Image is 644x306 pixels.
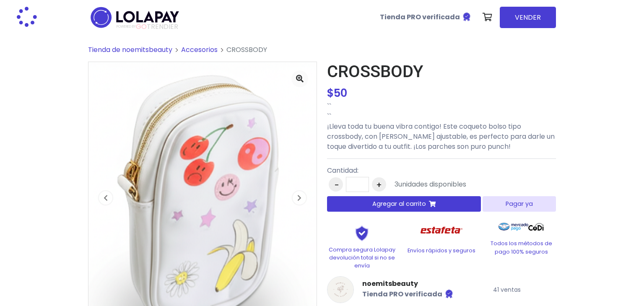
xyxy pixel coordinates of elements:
[327,85,556,101] div: $
[444,289,454,299] img: Tienda verificada
[334,86,347,101] span: 50
[88,45,172,54] a: Tienda de noemitsbeauty
[327,246,397,270] p: Compra segura Lolapay devolución total si no se envía
[226,45,267,54] span: CROSSBODY
[136,22,147,31] span: GO
[380,12,460,22] b: Tienda PRO verificada
[395,179,398,189] span: 3
[362,290,442,299] b: Tienda PRO verificada
[327,62,556,82] h1: CROSSBODY
[362,279,454,289] a: noemitsbeauty
[372,200,426,208] span: Agregar al carrito
[528,218,544,235] img: Codi Logo
[407,246,476,254] p: Envíos rápidos y seguros
[181,45,218,54] a: Accesorios
[493,285,521,294] small: 41 ventas
[117,24,136,29] span: POWERED BY
[500,7,556,28] a: VENDER
[117,23,178,31] span: TRENDIER
[327,101,556,152] p: `` `` ¡Lleva toda tu buena vibra contigo! Este coqueto bolso tipo crossbody, con [PERSON_NAME] aj...
[329,177,343,192] button: -
[499,218,528,235] img: Mercado Pago Logo
[327,166,466,176] p: Cantidad:
[395,179,466,189] div: unidades disponibles
[88,45,556,62] nav: breadcrumb
[372,177,386,192] button: +
[462,12,472,22] img: Tienda verificada
[88,4,182,31] img: logo
[341,225,383,241] img: Shield
[414,218,470,242] img: Estafeta Logo
[327,276,354,303] img: noemitsbeauty
[327,196,481,212] button: Agregar al carrito
[483,196,556,212] button: Pagar ya
[486,239,556,255] p: Todos los métodos de pago 100% seguros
